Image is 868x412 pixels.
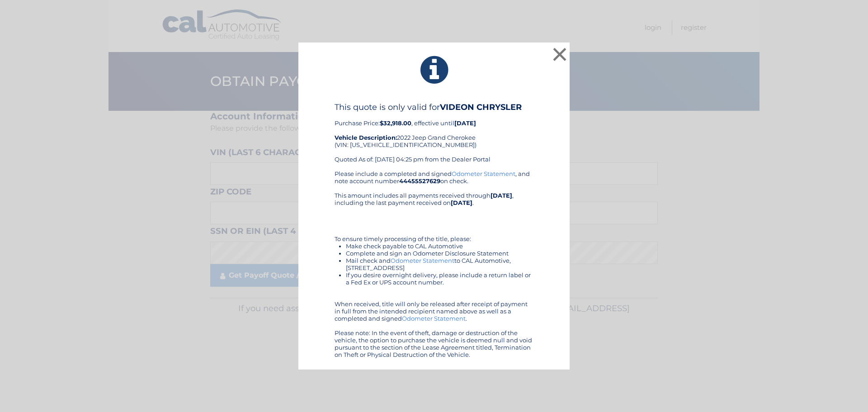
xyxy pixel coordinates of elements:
[346,257,533,271] li: Mail check and to CAL Automotive, [STREET_ADDRESS]
[335,102,533,112] h4: This quote is only valid for
[335,102,533,170] div: Purchase Price: , effective until 2022 Jeep Grand Cherokee (VIN: [US_VEHICLE_IDENTIFICATION_NUMBE...
[391,257,454,264] a: Odometer Statement
[551,45,569,63] button: ×
[399,177,440,185] b: 44455527629
[335,134,397,141] strong: Vehicle Description:
[451,199,472,206] b: [DATE]
[380,119,411,127] b: $32,918.00
[346,242,533,250] li: Make check payable to CAL Automotive
[346,271,533,286] li: If you desire overnight delivery, please include a return label or a Fed Ex or UPS account number.
[491,192,512,199] b: [DATE]
[440,102,522,112] b: VIDEON CHRYSLER
[452,170,515,177] a: Odometer Statement
[402,315,466,322] a: Odometer Statement
[454,119,476,127] b: [DATE]
[346,250,533,257] li: Complete and sign an Odometer Disclosure Statement
[335,170,533,358] div: Please include a completed and signed , and note account number on check. This amount includes al...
